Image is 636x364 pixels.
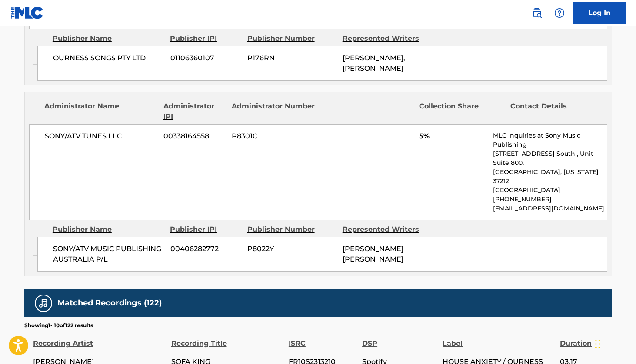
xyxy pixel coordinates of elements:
[232,131,316,141] span: P8301C
[170,244,241,254] span: 00406282772
[593,322,636,364] iframe: Chat Widget
[232,101,316,122] div: Administrator Number
[163,101,225,122] div: Administrator IPI
[289,329,358,349] div: ISRC
[53,224,163,235] div: Publisher Name
[170,53,241,63] span: 01106360107
[170,33,241,44] div: Publisher IPI
[24,321,93,329] p: Showing 1 - 10 of 122 results
[493,186,606,195] p: [GEOGRAPHIC_DATA]
[560,329,607,349] div: Duration
[33,329,167,349] div: Recording Artist
[493,167,606,186] p: [GEOGRAPHIC_DATA], [US_STATE] 37212
[419,131,486,141] span: 5%
[551,4,568,22] div: Help
[343,33,431,44] div: Represented Writers
[53,33,163,44] div: Publisher Name
[343,245,403,263] span: [PERSON_NAME] [PERSON_NAME]
[443,329,556,349] div: Label
[38,298,49,308] img: Matched Recordings
[343,224,431,235] div: Represented Writers
[44,101,157,122] div: Administrator Name
[419,101,503,122] div: Collection Share
[493,204,606,213] p: [EMAIL_ADDRESS][DOMAIN_NAME]
[163,131,225,141] span: 00338164558
[247,33,336,44] div: Publisher Number
[170,224,241,235] div: Publisher IPI
[510,101,595,122] div: Contact Details
[573,2,626,24] a: Log In
[247,53,336,63] span: P176RN
[10,7,44,19] img: MLC Logo
[53,244,164,265] span: SONY/ATV MUSIC PUBLISHING AUSTRALIA P/L
[247,224,336,235] div: Publisher Number
[493,131,606,149] p: MLC Inquiries at Sony Music Publishing
[247,244,336,254] span: P8022Y
[45,131,157,141] span: SONY/ATV TUNES LLC
[53,53,164,63] span: OURNESS SONGS PTY LTD
[171,329,284,349] div: Recording Title
[57,298,162,308] h5: Matched Recordings (122)
[595,331,600,357] div: Drag
[362,329,438,349] div: DSP
[343,54,405,72] span: [PERSON_NAME], [PERSON_NAME]
[532,8,542,18] img: search
[554,8,565,18] img: help
[528,4,546,22] a: Public Search
[493,149,606,167] p: [STREET_ADDRESS] South , Unit Suite 800,
[493,195,606,204] p: [PHONE_NUMBER]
